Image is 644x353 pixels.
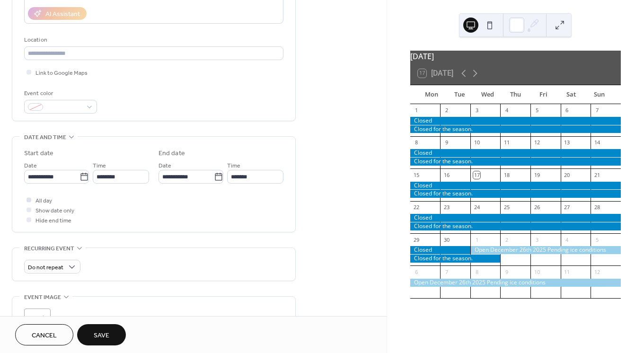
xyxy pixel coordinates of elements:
[24,309,51,335] div: ;
[473,204,480,211] div: 24
[585,85,613,104] div: Sun
[93,161,106,171] span: Time
[473,139,480,146] div: 10
[24,35,282,45] div: Location
[529,85,557,104] div: Fri
[227,161,240,171] span: Time
[410,190,621,198] div: Closed for the season.
[32,331,57,341] span: Cancel
[24,132,66,142] span: Date and time
[413,236,420,243] div: 29
[35,196,52,206] span: All day
[94,331,109,341] span: Save
[24,244,74,254] span: Recurring event
[533,204,540,211] div: 26
[503,139,510,146] div: 11
[564,171,571,178] div: 20
[503,236,510,243] div: 2
[593,204,600,211] div: 28
[533,107,540,114] div: 5
[443,171,450,178] div: 16
[413,139,420,146] div: 8
[533,171,540,178] div: 19
[564,236,571,243] div: 4
[410,117,621,125] div: Closed
[503,204,510,211] div: 25
[593,107,600,114] div: 7
[24,88,95,98] div: Event color
[564,107,571,114] div: 6
[410,51,621,62] div: [DATE]
[443,204,450,211] div: 23
[159,161,171,171] span: Date
[473,268,480,275] div: 8
[35,68,88,78] span: Link to Google Maps
[533,139,540,146] div: 12
[410,222,621,230] div: Closed for the season.
[593,139,600,146] div: 14
[413,268,420,275] div: 6
[533,236,540,243] div: 3
[418,85,446,104] div: Mon
[443,139,450,146] div: 9
[503,268,510,275] div: 9
[35,206,74,216] span: Show date only
[24,149,53,159] div: Start date
[410,279,621,287] div: Open December 26th 2025 Pending ice conditions
[502,85,529,104] div: Thu
[410,255,501,263] div: Closed for the season.
[473,236,480,243] div: 1
[503,107,510,114] div: 4
[159,149,185,159] div: End date
[77,324,126,345] button: Save
[593,268,600,275] div: 12
[473,107,480,114] div: 3
[443,236,450,243] div: 30
[35,216,71,226] span: Hide end time
[413,107,420,114] div: 1
[564,268,571,275] div: 11
[28,262,63,273] span: Do not repeat
[413,171,420,178] div: 15
[557,85,585,104] div: Sat
[410,246,470,254] div: Closed
[533,268,540,275] div: 10
[15,324,73,345] button: Cancel
[443,268,450,275] div: 7
[413,204,420,211] div: 22
[593,171,600,178] div: 21
[410,214,621,222] div: Closed
[474,85,502,104] div: Wed
[410,149,621,157] div: Closed
[470,246,621,254] div: Open December 26th 2025 Pending ice conditions
[24,292,61,302] span: Event image
[446,85,474,104] div: Tue
[24,161,37,171] span: Date
[503,171,510,178] div: 18
[473,171,480,178] div: 17
[593,236,600,243] div: 5
[564,204,571,211] div: 27
[410,158,621,166] div: Closed for the season.
[443,107,450,114] div: 2
[410,125,621,133] div: Closed for the season.
[410,182,621,190] div: Closed
[564,139,571,146] div: 13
